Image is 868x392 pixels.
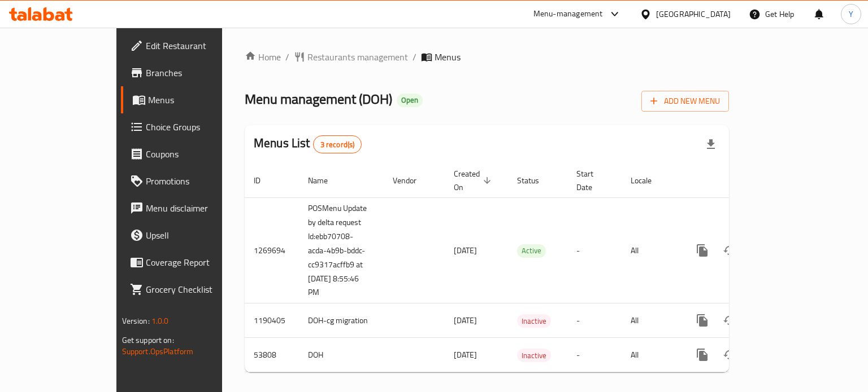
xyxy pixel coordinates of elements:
[245,86,392,112] span: Menu management ( DOH )
[254,135,362,153] h2: Menus List
[146,256,253,269] span: Coverage Report
[121,222,262,249] a: Upsell
[650,94,720,108] span: Add New Menu
[454,313,477,328] span: [DATE]
[567,197,622,303] td: -
[122,314,150,328] span: Version:
[716,341,743,368] button: Change Status
[245,50,281,64] a: Home
[151,314,169,328] span: 1.0.0
[299,197,384,303] td: POSMenu Update by delta request Id:ebb70708-acda-4b9b-bddc-cc9317acffb9 at [DATE] 8:55:46 PM
[121,59,262,86] a: Branches
[454,243,477,258] span: [DATE]
[716,237,743,264] button: Change Status
[517,314,551,328] div: Inactive
[697,131,724,158] div: Export file
[245,50,729,64] nav: breadcrumb
[146,174,253,188] span: Promotions
[622,197,680,303] td: All
[567,303,622,338] td: -
[121,86,262,113] a: Menus
[294,50,408,64] a: Restaurants management
[517,244,546,257] span: Active
[285,50,289,64] li: /
[299,303,384,338] td: DOH-cg migration
[656,8,731,20] div: [GEOGRAPHIC_DATA]
[121,195,262,222] a: Menu disclaimer
[397,95,423,105] span: Open
[121,249,262,276] a: Coverage Report
[641,91,729,112] button: Add New Menu
[680,164,806,198] th: Actions
[121,276,262,303] a: Grocery Checklist
[517,349,551,362] div: Inactive
[146,120,253,134] span: Choice Groups
[517,315,551,328] span: Inactive
[146,66,253,80] span: Branches
[533,7,603,21] div: Menu-management
[146,39,253,52] span: Edit Restaurant
[689,341,716,368] button: more
[245,303,299,338] td: 1190405
[393,174,431,187] span: Vendor
[849,8,853,20] span: Y
[413,50,416,64] li: /
[146,228,253,242] span: Upsell
[631,174,666,187] span: Locale
[517,174,554,187] span: Status
[122,344,194,359] a: Support.OpsPlatform
[148,93,253,107] span: Menus
[689,237,716,264] button: more
[517,349,551,362] span: Inactive
[122,333,174,347] span: Get support on:
[121,113,262,140] a: Choice Groups
[397,94,423,107] div: Open
[567,338,622,372] td: -
[254,174,275,187] span: ID
[622,303,680,338] td: All
[245,164,806,373] table: enhanced table
[121,168,262,195] a: Promotions
[689,307,716,334] button: more
[146,201,253,215] span: Menu disclaimer
[313,135,362,153] div: Total records count
[299,338,384,372] td: DOH
[146,283,253,296] span: Grocery Checklist
[146,147,253,161] span: Coupons
[716,307,743,334] button: Change Status
[622,338,680,372] td: All
[245,197,299,303] td: 1269694
[314,139,362,150] span: 3 record(s)
[245,338,299,372] td: 53808
[307,50,408,64] span: Restaurants management
[454,347,477,362] span: [DATE]
[435,50,461,64] span: Menus
[121,140,262,168] a: Coupons
[576,167,608,194] span: Start Date
[308,174,342,187] span: Name
[121,32,262,59] a: Edit Restaurant
[517,244,546,258] div: Active
[454,167,494,194] span: Created On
